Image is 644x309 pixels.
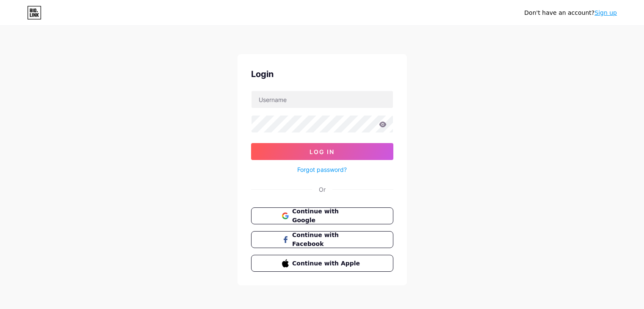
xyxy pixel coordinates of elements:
[292,259,362,268] span: Continue with Apple
[524,8,617,17] div: Don't have an account?
[310,148,334,155] span: Log In
[594,9,617,16] a: Sign up
[292,207,362,225] span: Continue with Google
[292,231,362,248] span: Continue with Facebook
[251,231,393,248] button: Continue with Facebook
[251,255,393,272] button: Continue with Apple
[251,207,393,224] button: Continue with Google
[252,91,393,108] input: Username
[251,68,393,80] div: Login
[251,143,393,160] button: Log In
[319,185,326,194] div: Or
[297,165,347,174] a: Forgot password?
